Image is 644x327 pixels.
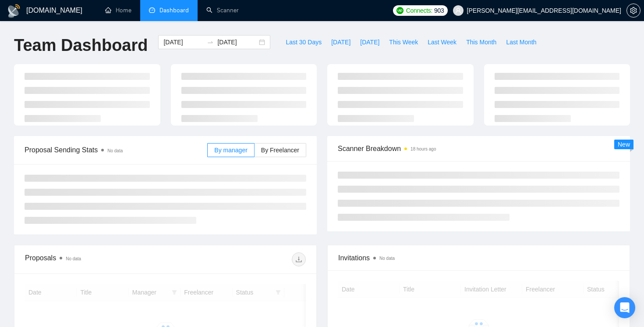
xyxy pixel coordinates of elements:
[506,37,536,47] span: Last Month
[14,35,148,56] h1: Team Dashboard
[338,252,619,263] span: Invitations
[626,4,640,18] button: setting
[379,256,395,261] span: No data
[338,143,619,154] span: Scanner Breakdown
[331,37,350,47] span: [DATE]
[207,39,214,46] span: to
[618,141,630,148] span: New
[217,37,257,47] input: End date
[7,4,21,18] img: logo
[461,35,501,49] button: This Month
[261,147,299,154] span: By Freelancer
[206,7,239,14] a: searchScanner
[384,35,423,49] button: This Week
[501,35,541,49] button: Last Month
[396,7,403,14] img: upwork-logo.png
[159,7,189,14] span: Dashboard
[286,37,322,47] span: Last 30 Days
[207,39,214,46] span: swap-right
[360,37,379,47] span: [DATE]
[105,7,131,14] a: homeHome
[66,256,81,261] span: No data
[326,35,355,49] button: [DATE]
[455,7,461,14] span: user
[410,147,436,151] time: 18 hours ago
[434,6,444,15] span: 903
[214,147,247,154] span: By manager
[281,35,326,49] button: Last 30 Days
[423,35,461,49] button: Last Week
[428,37,456,47] span: Last Week
[466,37,496,47] span: This Month
[355,35,384,49] button: [DATE]
[406,6,432,15] span: Connects:
[163,37,203,47] input: Start date
[614,297,635,318] div: Open Intercom Messenger
[626,7,640,14] a: setting
[25,144,207,155] span: Proposal Sending Stats
[389,37,418,47] span: This Week
[149,7,155,13] span: dashboard
[107,148,123,153] span: No data
[25,252,166,266] div: Proposals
